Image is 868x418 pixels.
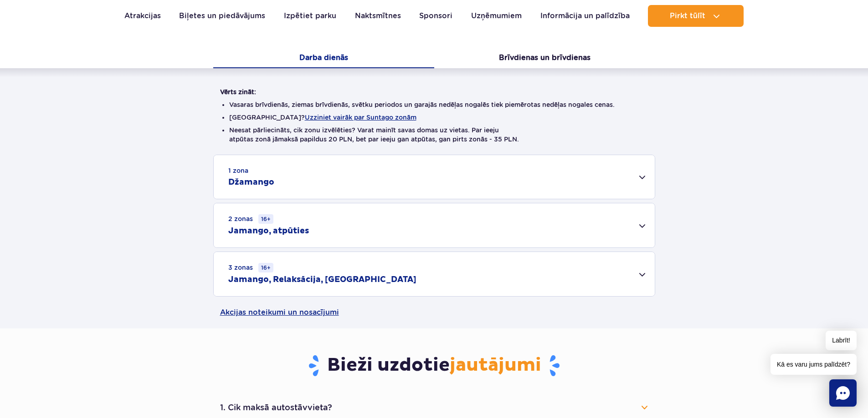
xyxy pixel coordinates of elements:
font: Biļetes un piedāvājums [179,11,265,20]
a: Sponsori [419,5,452,27]
a: Informācija un palīdzība [540,5,630,27]
font: 16+ [261,264,271,271]
font: Uzņēmumiem [471,11,522,20]
font: 1 zona [228,167,248,174]
font: Naktsmītnes [355,11,401,20]
font: Akcijas noteikumi un nosacījumi [220,308,339,317]
a: Izpētiet parku [284,5,336,27]
font: Darba dienās [299,53,348,62]
font: Neesat pārliecināts, cik zonu izvēlēties? Varat mainīt savas domas uz vietas. Par ieeju [229,126,499,134]
a: Naktsmītnes [355,5,401,27]
font: Izpētiet parku [284,11,336,20]
font: Brīvdienas un brīvdienas [499,53,591,62]
font: Jamango, Relaksācija, [GEOGRAPHIC_DATA] [228,274,416,285]
font: [GEOGRAPHIC_DATA]? [229,114,305,121]
font: Vasaras brīvdienās, ziemas brīvdienās, svētku periodos un garajās nedēļas nogalēs tiek piemērotas... [229,101,615,108]
font: jautājumi [450,354,541,377]
button: Pirkt tūlīt [648,5,744,27]
button: 1. Cik maksā autostāvvieta? [220,398,648,418]
button: Brīvdienas un brīvdienas [434,49,655,68]
font: Informācija un palīdzība [540,11,630,20]
a: Atrakcijas [124,5,161,27]
div: Tērzēšana [829,379,857,407]
font: atpūtas zonā jāmaksā papildus 20 PLN, bet par ieeju gan atpūtas, gan pirts zonās - 35 PLN. [229,136,519,143]
button: Darba dienās [213,49,434,68]
font: 16+ [261,216,271,222]
a: Uzņēmumiem [471,5,522,27]
a: Akcijas noteikumi un nosacījumi [220,297,648,328]
font: 2 zonas [228,215,253,222]
font: 3 zonas [228,264,253,271]
font: Sponsori [419,11,452,20]
font: Jamango, atpūties [228,226,309,236]
font: Bieži uzdotie [327,354,450,377]
button: Uzziniet vairāk par Suntago zonām [305,114,416,121]
font: 1. Cik maksā autostāvvieta? [220,403,332,412]
font: Labrīt! [832,337,850,344]
a: Biļetes un piedāvājums [179,5,265,27]
font: Džamango [228,177,274,187]
font: Atrakcijas [124,11,161,20]
font: Vērts zināt: [220,88,256,96]
font: Kā es varu jums palīdzēt? [777,361,850,368]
